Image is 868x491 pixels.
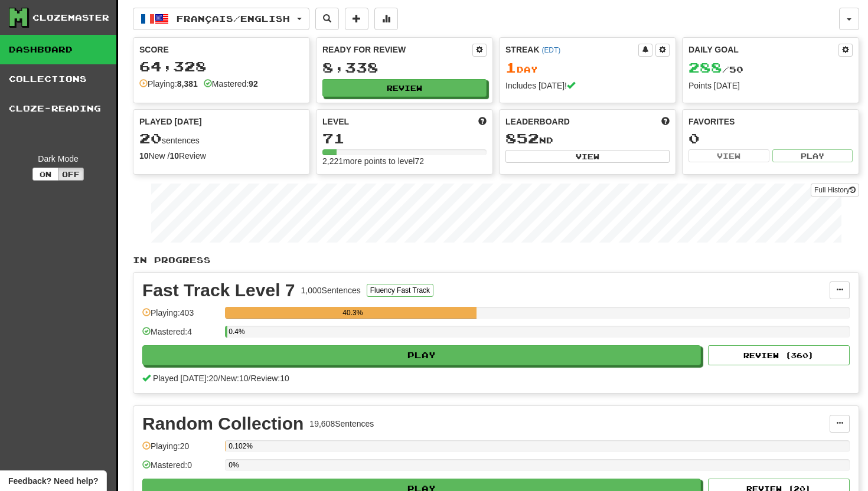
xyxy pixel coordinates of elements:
button: Play [142,345,701,365]
div: nd [505,131,670,146]
span: Open feedback widget [8,475,98,487]
div: 1,000 Sentences [301,284,361,296]
span: Score more points to level up [478,116,487,127]
button: On [32,168,58,181]
button: Play [772,149,853,162]
div: Playing: 403 [142,307,219,326]
span: 20 [139,130,162,146]
div: Daily Goal [688,44,838,57]
span: Review: 10 [250,374,289,383]
button: More stats [374,8,398,30]
div: 0 [688,131,853,146]
span: / [218,374,220,383]
div: 71 [322,131,487,146]
button: Review [322,79,487,97]
strong: 10 [169,151,179,161]
div: Score [139,44,304,55]
div: 64,328 [139,59,304,74]
div: Clozemaster [32,12,109,24]
div: Playing: 20 [142,440,219,460]
strong: 8,381 [177,79,198,89]
div: 8,338 [322,60,487,75]
div: Includes [DATE]! [505,80,670,91]
span: Played [DATE]: 20 [153,374,218,383]
strong: 10 [139,151,149,161]
div: Mastered: 0 [142,459,219,479]
p: In Progress [133,254,859,266]
button: View [505,150,670,163]
div: Points [DATE] [688,80,853,91]
button: Review (360) [708,345,850,365]
div: Streak [505,44,638,55]
div: New / Review [139,150,304,162]
strong: 92 [249,79,258,89]
div: 2,221 more points to level 72 [322,155,487,167]
div: Favorites [688,116,853,127]
span: Played [DATE] [139,116,202,127]
div: 40.3% [229,307,477,319]
span: New: 10 [220,374,248,383]
button: Fluency Fast Track [367,284,433,297]
div: Ready for Review [322,44,472,55]
span: / [249,374,251,383]
div: Random Collection [142,415,304,433]
button: View [688,149,769,162]
span: / 50 [688,64,743,74]
button: Français/English [133,8,309,30]
div: Playing: [139,78,198,90]
div: Fast Track Level 7 [142,281,295,299]
button: Add sentence to collection [345,8,368,30]
span: 852 [505,130,539,146]
span: 288 [688,59,722,76]
span: Leaderboard [505,116,570,127]
span: This week in points, UTC [661,116,670,127]
div: Mastered: [204,78,258,90]
div: Dark Mode [9,153,107,165]
div: Mastered: 4 [142,326,219,345]
div: sentences [139,131,304,146]
button: Off [58,168,84,181]
span: 1 [505,59,517,76]
span: Français / English [177,14,290,24]
button: Search sentences [315,8,339,30]
a: (EDT) [541,46,560,54]
div: 19,608 Sentences [309,418,374,430]
div: Day [505,60,670,76]
a: Full History [811,184,859,197]
span: Level [322,116,349,127]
